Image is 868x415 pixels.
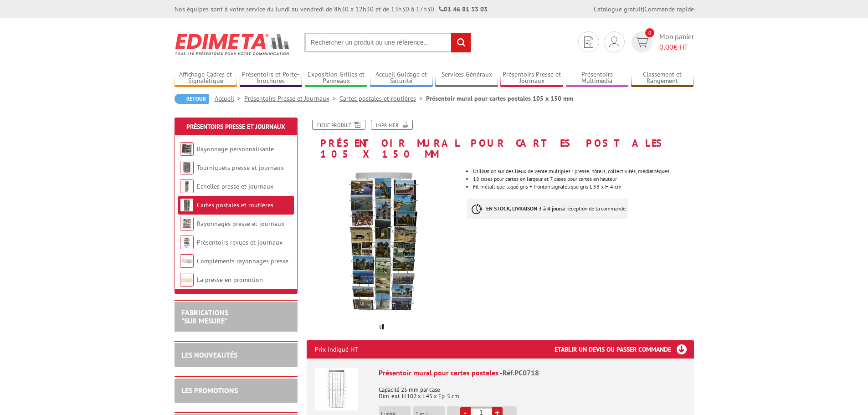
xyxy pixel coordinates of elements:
[180,179,194,193] img: Echelles presse et journaux
[644,5,694,13] a: Commande rapide
[473,169,693,174] li: Utilisation sur des lieux de vente multiples : presse, hôtels, collectivités, médiathèques
[555,340,694,359] h3: Etablir un devis ou passer commande
[584,36,593,48] img: devis rapide
[180,198,194,212] img: Cartes postales et routières
[659,42,673,51] span: 0,00
[594,5,694,14] div: |
[300,120,701,159] h1: Présentoir mural pour cartes postales 105 x 150 mm
[500,71,563,86] a: Présentoirs Presse et Journaux
[503,368,539,377] span: Réf.PC0718
[240,71,303,86] a: Présentoirs et Porte-brochures
[305,71,368,86] a: Exposition Grilles et Panneaux
[379,380,686,400] p: Capacité 25 mm par case Dim. ext. H 102 x L 45 x Ep. 5 cm
[175,27,291,61] img: Edimeta
[180,142,194,156] img: Rayonnage personnalisable
[197,238,282,246] a: Présentoirs revues et journaux
[307,164,460,318] img: pc0718_gris_cartes_postales.jpg
[594,5,643,13] a: Catalogue gratuit
[609,36,619,47] img: devis rapide
[439,5,488,13] strong: 01 46 81 33 03
[371,120,413,130] a: Imprimer
[175,71,237,86] a: Affichage Cadres et Signalétique
[486,205,563,212] strong: EN STOCK, LIVRAISON 3 à 4 jours
[473,184,693,190] li: Fil métallique laqué gris + fronton signalétique gris L 38 x H 4 cm
[197,164,284,172] a: Tourniquets presse et journaux
[473,176,693,182] li: 18 cases pour cartes en largeur et 7 cases pour cartes en hauteur
[426,94,573,103] li: Présentoir mural pour cartes postales 105 x 150 mm
[451,33,471,52] input: rechercher
[304,33,471,52] input: Rechercher un produit ou une référence...
[197,220,284,228] a: Rayonnages presse et journaux
[435,71,498,86] a: Services Généraux
[659,42,694,52] span: € HT
[197,201,273,209] a: Cartes postales et routières
[181,308,228,325] a: FABRICATIONS"Sur Mesure"
[180,273,194,287] img: La presse en promotion
[645,28,654,37] span: 0
[244,94,339,102] a: Présentoirs Presse et Journaux
[181,350,237,359] a: LES NOUVEAUTÉS
[180,254,194,268] img: Compléments rayonnages presse
[312,120,365,130] a: Fiche produit
[379,368,686,378] div: Présentoir mural pour cartes postales -
[467,199,628,219] p: à réception de la commande
[370,71,433,86] a: Accueil Guidage et Sécurité
[197,145,274,153] a: Rayonnage personnalisable
[197,276,263,284] a: La presse en promotion
[197,257,288,265] a: Compléments rayonnages presse
[339,94,426,102] a: Cartes postales et routières
[635,37,648,47] img: devis rapide
[315,368,358,410] img: Présentoir mural pour cartes postales
[175,5,488,14] div: Nos équipes sont à votre service du lundi au vendredi de 8h30 à 12h30 et de 13h30 à 17h30
[197,182,273,190] a: Echelles presse et journaux
[629,31,694,52] a: devis rapide 0 Mon panier 0,00€ HT
[180,236,194,249] img: Présentoirs revues et journaux
[180,161,194,174] img: Tourniquets presse et journaux
[186,123,285,131] a: Présentoirs Presse et Journaux
[566,71,629,86] a: Présentoirs Multimédia
[315,340,358,359] p: Prix indiqué HT
[181,386,238,395] a: LES PROMOTIONS
[631,71,694,86] a: Classement et Rangement
[659,31,694,52] span: Mon panier
[180,217,194,231] img: Rayonnages presse et journaux
[175,94,209,104] a: Retour
[215,94,244,102] a: Accueil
